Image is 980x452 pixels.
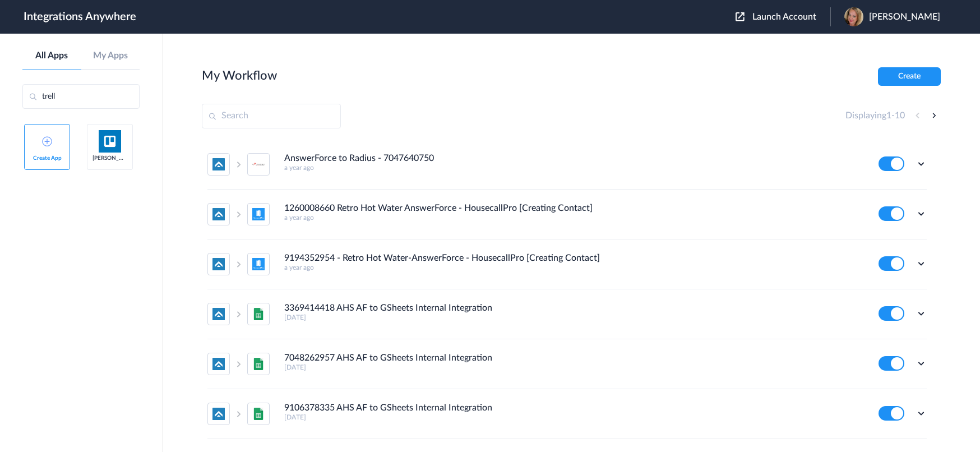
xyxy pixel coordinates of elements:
[284,313,863,321] h5: [DATE]
[202,68,277,83] h2: My Workflow
[845,110,905,121] h4: Displaying -
[886,111,891,120] span: 1
[844,7,863,26] img: terra1.jpg
[99,130,121,153] img: trello.png
[284,403,492,413] h4: 9106378335 AHS AF to GSheets Internal Integration
[284,353,492,363] h4: 7048262957 AHS AF to GSheets Internal Integration
[752,12,816,21] span: Launch Account
[30,155,64,162] span: Create App
[284,153,434,164] h4: AnswerForce to Radius - 7047640750
[895,111,905,120] span: 10
[736,12,830,22] button: Launch Account
[284,363,863,371] h5: [DATE]
[22,50,81,61] a: All Apps
[284,303,492,313] h4: 3369414418 AHS AF to GSheets Internal Integration
[284,214,863,222] h5: a year ago
[93,155,127,162] span: [PERSON_NAME]
[284,253,600,264] h4: 9194352954 - Retro Hot Water-AnswerForce - HousecallPro [Creating Contact]
[869,12,940,22] span: [PERSON_NAME]
[22,84,140,109] input: Search by name
[736,12,745,21] img: launch-acct-icon.svg
[202,104,341,128] input: Search
[878,67,941,86] button: Create
[81,50,140,61] a: My Apps
[284,413,863,421] h5: [DATE]
[284,264,863,271] h5: a year ago
[284,164,863,172] h5: a year ago
[42,136,52,146] img: add-icon.svg
[24,10,136,24] h1: Integrations Anywhere
[284,203,593,214] h4: 1260008660 Retro Hot Water AnswerForce - HousecallPro [Creating Contact]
